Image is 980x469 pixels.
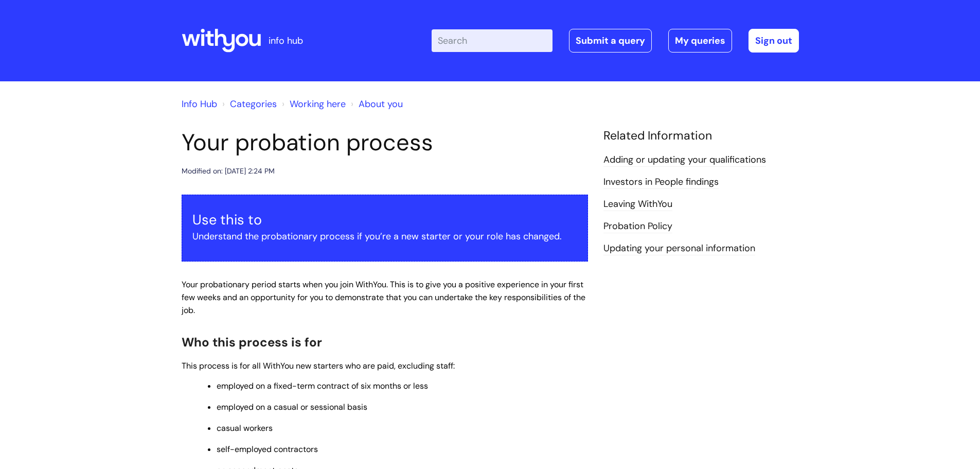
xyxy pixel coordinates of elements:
[182,129,588,157] h1: Your probation process
[668,29,732,53] a: My queries
[432,29,799,53] div: | -
[603,129,799,143] h4: Related Information
[182,98,217,110] a: Info Hub
[749,29,799,53] a: Sign out
[359,98,403,110] a: About you
[603,220,672,233] a: Probation Policy
[182,334,322,350] span: Who this process is for
[217,402,367,412] span: employed on a casual or sessional basis
[603,198,672,211] a: Leaving WithYou
[603,176,719,189] a: Investors in People findings
[217,444,318,455] span: self-employed contractors
[182,360,455,371] span: This process is for all WithYou new starters who are paid, excluding staff:
[192,212,577,228] h3: Use this to
[269,32,303,49] p: info hub
[348,96,403,112] li: About you
[230,98,277,110] a: Categories
[569,29,652,53] a: Submit a query
[279,96,346,112] li: Working here
[217,380,428,391] span: employed on a fixed-term contract of six months or less
[217,423,273,433] span: casual workers
[432,29,553,52] input: Search
[290,98,346,110] a: Working here
[192,228,577,245] p: Understand the probationary process if you’re a new starter or your role has changed.
[603,153,766,167] a: Adding or updating your qualifications
[182,165,275,178] div: Modified on: [DATE] 2:24 PM
[220,96,277,112] li: Solution home
[182,279,585,316] span: Your probationary period starts when you join WithYou. This is to give you a positive experience ...
[603,242,755,255] a: Updating your personal information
